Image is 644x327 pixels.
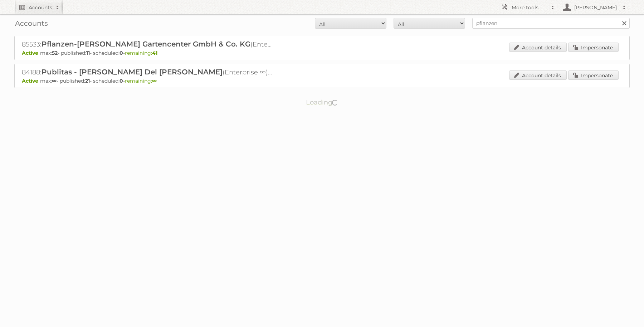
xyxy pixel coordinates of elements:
span: Pflanzen-[PERSON_NAME] Gartencenter GmbH & Co. KG [42,40,250,48]
strong: 0 [119,78,123,84]
strong: 0 [119,50,123,56]
h2: Accounts [29,4,52,11]
span: Publitas - [PERSON_NAME] Del [PERSON_NAME] [42,68,223,76]
span: Active [22,50,40,56]
h2: 85533: (Enterprise 52) [22,40,272,49]
span: remaining: [125,50,157,56]
strong: 52 [52,50,58,56]
strong: ∞ [152,78,157,84]
span: remaining: [125,78,157,84]
h2: 84188: (Enterprise ∞) - TRIAL - Self Service [22,68,272,77]
a: Impersonate [568,43,619,52]
strong: 41 [152,50,157,56]
p: max: - published: - scheduled: - [22,78,622,84]
strong: 21 [85,78,90,84]
strong: 11 [86,50,90,56]
strong: ∞ [52,78,57,84]
p: Loading [283,95,361,109]
h2: More tools [512,4,547,11]
p: max: - published: - scheduled: - [22,50,622,56]
a: Account details [509,70,567,80]
a: Impersonate [568,70,619,80]
h2: [PERSON_NAME] [572,4,619,11]
span: Active [22,78,40,84]
a: Account details [509,43,567,52]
